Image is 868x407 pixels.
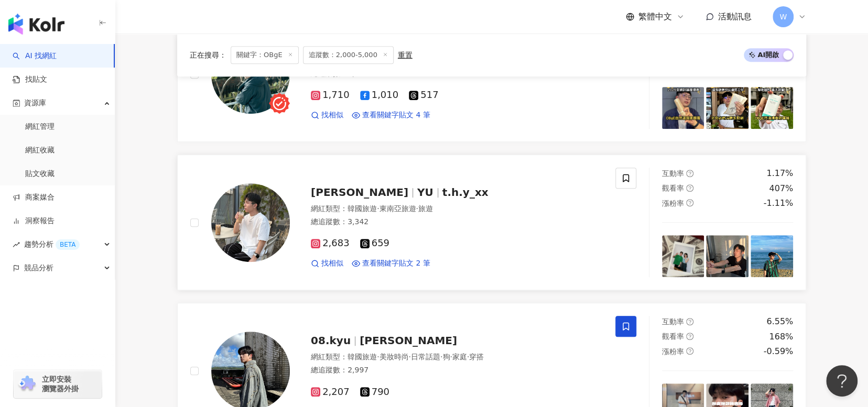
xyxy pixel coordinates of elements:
span: 517 [409,90,438,101]
div: -1.11% [763,197,793,209]
a: KOL Avatar[PERSON_NAME]YUt.h.y_xx網紅類型：韓國旅遊·東南亞旅遊·旅遊總追蹤數：3,3422,683659找相似查看關鍵字貼文 2 筆互動率question-ci... [177,155,806,290]
div: 6.55% [766,316,793,327]
span: 觀看率 [662,184,684,192]
span: 立即安裝 瀏覽器外掛 [42,375,79,393]
div: -0.59% [763,346,793,357]
span: · [377,204,379,213]
span: · [416,204,418,213]
span: 旅遊 [418,204,433,213]
span: 找相似 [321,110,343,120]
span: · [440,353,442,361]
span: 資源庫 [24,91,46,115]
img: chrome extension [17,376,37,392]
img: logo [8,14,64,35]
span: 追蹤數：2,000-5,000 [303,46,394,64]
span: question-circle [686,347,693,355]
div: 網紅類型 ： [311,204,603,214]
span: 08.kyu [311,334,351,347]
div: 重置 [398,51,413,59]
span: 659 [360,238,389,249]
span: 正在搜尋 ： [190,51,226,59]
span: 關鍵字：OBgE [231,46,299,64]
a: 查看關鍵字貼文 2 筆 [352,258,430,269]
span: 狗 [442,353,450,361]
a: 洞察報告 [13,216,55,226]
div: 總追蹤數 ： 2,997 [311,365,603,376]
span: 互動率 [662,317,684,326]
span: question-circle [686,333,693,340]
span: question-circle [686,170,693,177]
span: 查看關鍵字貼文 4 筆 [362,110,430,120]
span: t.h.y_xx [442,186,489,199]
span: · [467,353,469,361]
span: 韓國旅遊 [348,204,377,213]
span: 1,010 [360,90,399,101]
span: 活動訊息 [718,12,752,21]
a: 查看關鍵字貼文 4 筆 [352,110,430,120]
span: 趨勢分析 [24,233,80,256]
span: · [408,353,410,361]
a: 商案媒合 [13,192,55,203]
div: 168% [769,331,793,343]
span: 家庭 [452,353,467,361]
span: W [779,11,787,23]
span: 日常話題 [411,353,440,361]
span: question-circle [686,318,693,325]
div: 網紅類型 ： [311,352,603,362]
span: · [450,353,452,361]
span: 1,710 [311,90,350,101]
span: 競品分析 [24,256,53,280]
img: post-image [662,235,704,278]
img: post-image [751,235,793,278]
span: 東南亞旅遊 [379,204,416,213]
span: 觀看率 [662,332,684,340]
span: 穿搭 [469,353,484,361]
span: 找相似 [321,258,343,269]
span: [PERSON_NAME] [311,186,408,199]
a: chrome extension立即安裝 瀏覽器外掛 [14,370,102,398]
span: question-circle [686,184,693,192]
div: 總追蹤數 ： 3,342 [311,217,603,227]
span: 繁體中文 [638,11,672,23]
span: rise [13,241,20,248]
span: 2,683 [311,238,350,249]
div: BETA [56,239,80,250]
iframe: Help Scout Beacon - Open [826,365,858,397]
span: YU [417,186,433,199]
span: 漲粉率 [662,347,684,356]
a: 網紅管理 [25,122,55,132]
img: KOL Avatar [211,183,290,262]
a: 貼文收藏 [25,169,55,179]
span: question-circle [686,199,693,206]
span: · [377,353,379,361]
span: 韓國旅遊 [348,353,377,361]
img: post-image [706,87,748,129]
div: 407% [769,183,793,194]
span: 790 [360,387,389,398]
a: 找貼文 [13,74,47,85]
span: 查看關鍵字貼文 2 筆 [362,258,430,269]
a: 找相似 [311,258,343,269]
img: post-image [751,87,793,129]
img: post-image [706,235,748,278]
span: 互動率 [662,169,684,178]
span: 美妝時尚 [379,353,408,361]
a: 網紅收藏 [25,145,55,156]
a: 找相似 [311,110,343,120]
div: 1.17% [766,168,793,179]
img: post-image [662,87,704,129]
span: 漲粉率 [662,199,684,207]
span: 2,207 [311,387,350,398]
span: [PERSON_NAME] [360,334,457,347]
a: searchAI 找網紅 [13,51,57,61]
